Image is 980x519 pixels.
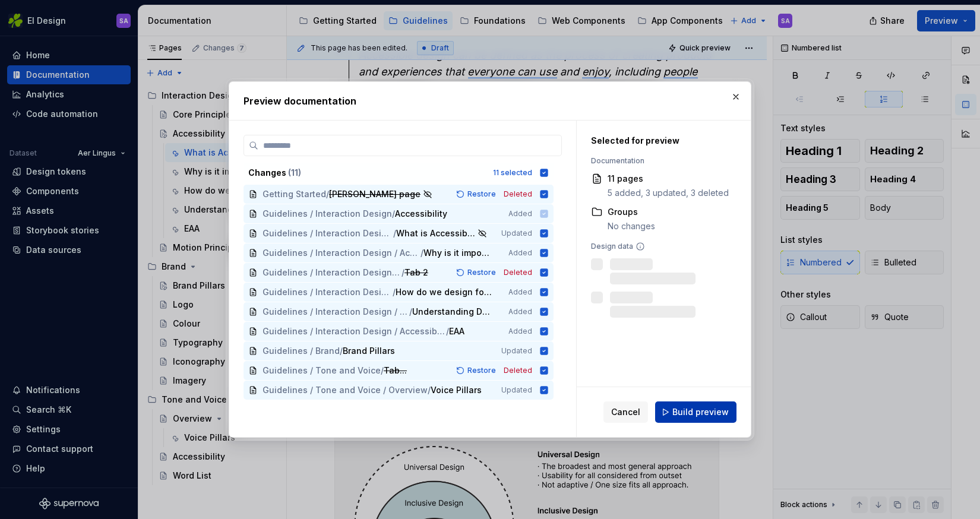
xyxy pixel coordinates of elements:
[608,173,729,185] div: 11 pages
[423,247,492,259] span: Why is it important?
[449,325,473,337] span: EAA
[501,229,532,238] span: Updated
[340,345,343,357] span: /
[611,406,640,418] span: Cancel
[446,325,449,337] span: /
[396,227,476,239] span: What is Accessible Design?
[288,167,301,178] span: ( 11 )
[393,227,396,239] span: /
[467,366,496,375] span: Restore
[508,327,532,336] span: Added
[504,366,532,375] span: Deleted
[603,401,648,423] button: Cancel
[409,306,412,318] span: /
[508,287,532,297] span: Added
[402,267,404,279] span: /
[453,365,501,376] button: Restore
[508,248,532,258] span: Added
[263,365,381,376] span: Guidelines / Tone and Voice
[381,365,384,376] span: /
[672,406,729,418] span: Build preview
[608,187,729,199] div: 5 added, 3 updated, 3 deleted
[396,286,492,298] span: How do we design for Inclusivity?
[504,189,532,199] span: Deleted
[263,227,393,239] span: Guidelines / Interaction Design / Accessibility
[591,156,731,166] div: Documentation
[608,220,655,232] div: No changes
[508,307,532,317] span: Added
[343,345,395,357] span: Brand Pillars
[504,268,532,277] span: Deleted
[263,247,421,259] span: Guidelines / Interaction Design / Accessibility
[428,384,431,396] span: /
[263,267,402,279] span: Guidelines / Interaction Design / Accessibility
[501,385,532,395] span: Updated
[244,94,736,108] h2: Preview documentation
[329,188,421,200] span: [PERSON_NAME] page
[412,306,492,318] span: Understanding Disability
[467,268,496,277] span: Restore
[431,384,482,396] span: Voice Pillars
[263,286,393,298] span: Guidelines / Interaction Design / Accessibility
[404,267,428,279] span: Tab 2
[493,168,532,178] div: 11 selected
[608,206,655,218] div: Groups
[655,401,736,423] button: Build preview
[393,286,396,298] span: /
[467,189,496,199] span: Restore
[263,325,446,337] span: Guidelines / Interaction Design / Accessibility
[453,188,501,200] button: Restore
[591,242,731,251] div: Design data
[263,188,326,200] span: Getting Started
[263,384,428,396] span: Guidelines / Tone and Voice / Overview
[263,306,409,318] span: Guidelines / Interaction Design / Accessibility
[384,365,407,376] span: Tab...
[326,188,329,200] span: /
[501,346,532,356] span: Updated
[263,345,340,357] span: Guidelines / Brand
[421,247,423,259] span: /
[453,267,501,279] button: Restore
[591,135,731,147] div: Selected for preview
[248,167,486,179] div: Changes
